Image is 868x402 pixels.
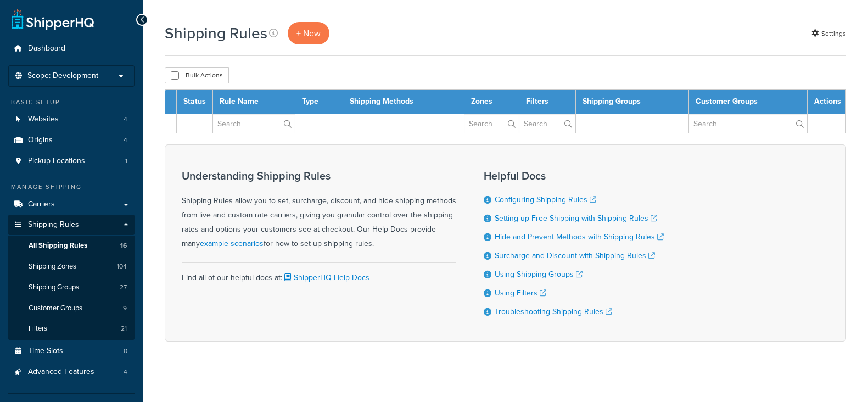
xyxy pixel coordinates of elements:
[495,231,664,243] a: Hide and Prevent Methods with Shipping Rules
[8,38,135,59] a: Dashboard
[495,306,612,317] a: Troubleshooting Shipping Rules
[343,90,464,114] th: Shipping Methods
[296,27,321,40] span: + New
[8,109,135,130] li: Websites
[484,170,664,182] h3: Helpful Docs
[177,90,213,114] th: Status
[288,22,329,44] a: + New
[124,367,127,377] span: 4
[8,362,135,382] li: Advanced Features
[8,341,135,361] li: Time Slots
[495,213,657,224] a: Setting up Free Shipping with Shipping Rules
[213,114,295,133] input: Search
[8,341,135,361] a: Time Slots 0
[28,157,85,166] span: Pickup Locations
[120,241,127,250] span: 16
[29,324,47,333] span: Filters
[495,250,655,261] a: Surcharge and Discount with Shipping Rules
[182,262,456,285] div: Find all of our helpful docs at:
[464,114,519,133] input: Search
[8,151,135,171] li: Pickup Locations
[182,170,456,251] div: Shipping Rules allow you to set, surcharge, discount, and hide shipping methods from live and cus...
[28,44,65,53] span: Dashboard
[8,256,135,277] a: Shipping Zones 104
[29,241,87,250] span: All Shipping Rules
[8,362,135,382] a: Advanced Features 4
[808,90,846,114] th: Actions
[811,26,846,41] a: Settings
[28,367,94,377] span: Advanced Features
[213,90,295,114] th: Rule Name
[200,238,264,249] a: example scenarios
[8,298,135,319] a: Customer Groups 9
[29,262,76,271] span: Shipping Zones
[165,67,229,83] button: Bulk Actions
[124,115,127,124] span: 4
[8,194,135,215] a: Carriers
[295,90,343,114] th: Type
[8,319,135,339] a: Filters 21
[29,283,79,292] span: Shipping Groups
[688,90,807,114] th: Customer Groups
[8,277,135,298] a: Shipping Groups 27
[8,215,135,340] li: Shipping Rules
[8,277,135,298] li: Shipping Groups
[464,90,519,114] th: Zones
[495,287,546,299] a: Using Filters
[182,170,456,182] h3: Understanding Shipping Rules
[519,114,575,133] input: Search
[495,194,596,205] a: Configuring Shipping Rules
[28,136,53,145] span: Origins
[120,283,127,292] span: 27
[8,256,135,277] li: Shipping Zones
[165,23,267,44] h1: Shipping Rules
[124,347,127,356] span: 0
[689,114,807,133] input: Search
[8,109,135,130] a: Websites 4
[8,130,135,150] a: Origins 4
[28,200,55,209] span: Carriers
[123,304,127,313] span: 9
[8,319,135,339] li: Filters
[8,130,135,150] li: Origins
[124,136,127,145] span: 4
[8,182,135,192] div: Manage Shipping
[27,71,98,81] span: Scope: Development
[28,220,79,230] span: Shipping Rules
[495,269,583,280] a: Using Shipping Groups
[8,298,135,319] li: Customer Groups
[28,115,59,124] span: Websites
[117,262,127,271] span: 104
[8,98,135,107] div: Basic Setup
[121,324,127,333] span: 21
[29,304,82,313] span: Customer Groups
[8,236,135,256] li: All Shipping Rules
[576,90,688,114] th: Shipping Groups
[8,151,135,171] a: Pickup Locations 1
[282,272,369,283] a: ShipperHQ Help Docs
[519,90,575,114] th: Filters
[8,236,135,256] a: All Shipping Rules 16
[125,157,127,166] span: 1
[28,347,63,356] span: Time Slots
[12,8,94,30] a: ShipperHQ Home
[8,215,135,235] a: Shipping Rules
